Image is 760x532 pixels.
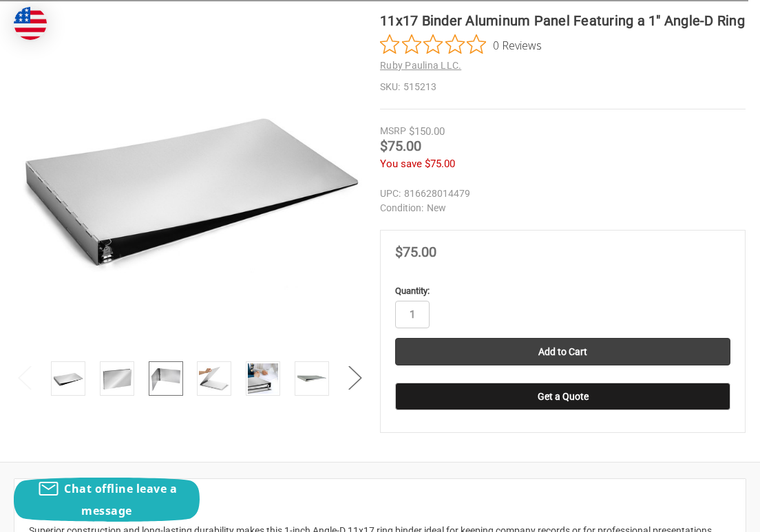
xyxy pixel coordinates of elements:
[395,383,730,410] button: Get a Quote
[380,187,401,201] dt: UPC:
[395,338,730,365] input: Add to Cart
[380,138,421,154] span: $75.00
[14,7,47,40] img: duty and tax information for United States
[380,80,746,94] dd: 515213
[53,363,83,394] img: 11x17 Binder Aluminum Panel Featuring a 1" Angle-D Ring
[11,357,39,398] button: Previous
[199,363,229,394] img: 11x17 Binder Aluminum Panel Featuring a 1" Angle-D Ring
[425,158,455,170] span: $75.00
[380,158,422,170] span: You save
[380,60,461,71] a: Ruby Paulina LLC.
[395,244,436,260] span: $75.00
[409,125,445,138] span: $150.00
[380,201,746,215] dd: New
[248,363,278,394] img: 11x17 Binder Aluminum Panel Featuring a 1" Angle-D Ring
[380,80,400,94] dt: SKU:
[29,493,731,514] h2: Description
[380,124,406,138] div: MSRP
[297,363,327,394] img: 11x17 Binder Aluminum Panel Featuring a 1" Angle-D Ring
[380,10,746,31] h1: 11x17 Binder Aluminum Panel Featuring a 1" Angle-D Ring
[341,357,369,398] button: Next
[380,187,746,201] dd: 816628014479
[151,363,181,394] img: 11x17 Binder Aluminum Panel Featuring a 1" Angle-D Ring
[14,478,200,522] button: Chat offline leave a message
[18,10,362,354] img: 11x17 Binder Aluminum Panel Featuring a 1" Angle-D Ring
[493,34,542,55] span: 0 Reviews
[380,201,423,215] dt: Condition:
[395,284,730,298] label: Quantity:
[380,34,542,55] button: Rated 0 out of 5 stars from 0 reviews. Jump to reviews.
[64,481,177,518] span: Chat offline leave a message
[102,363,132,394] img: 11x17 Binder Aluminum Panel Featuring a 1" Angle-D Ring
